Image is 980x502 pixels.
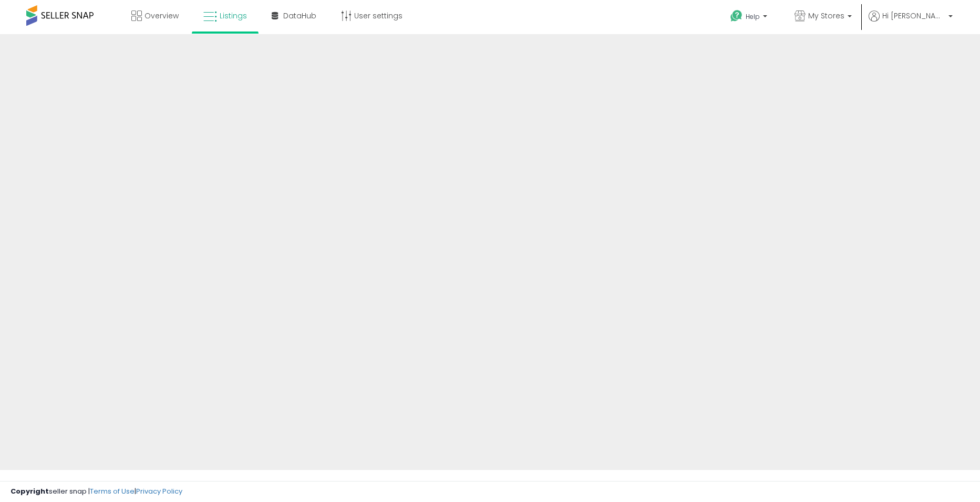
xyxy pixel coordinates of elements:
span: Overview [145,11,179,21]
i: Get Help [730,9,743,23]
span: DataHub [283,11,316,21]
span: Hi [PERSON_NAME] [882,11,945,21]
a: Help [722,2,778,34]
span: Help [746,12,760,21]
a: Hi [PERSON_NAME] [869,11,953,34]
span: My Stores [808,11,844,21]
span: Listings [220,11,247,21]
